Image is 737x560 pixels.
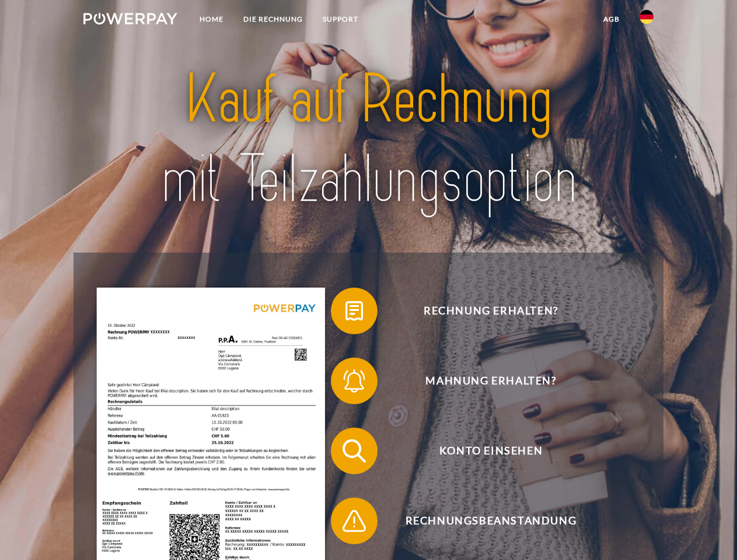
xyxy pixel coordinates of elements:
span: Konto einsehen [348,428,634,474]
a: DIE RECHNUNG [233,9,313,30]
img: de [640,10,654,24]
a: Home [190,9,233,30]
img: logo-powerpay-white.svg [83,13,177,24]
a: agb [593,9,630,30]
button: Mahnung erhalten? [331,358,634,404]
button: Konto einsehen [331,428,634,474]
a: SUPPORT [313,9,368,30]
button: Rechnung erhalten? [331,288,634,334]
img: qb_bill.svg [340,296,369,325]
img: qb_search.svg [340,436,369,466]
img: qb_bell.svg [340,366,369,395]
span: Rechnung erhalten? [348,288,634,334]
img: qb_warning.svg [340,506,369,535]
span: Rechnungsbeanstandung [348,498,634,544]
button: Rechnungsbeanstandung [331,498,634,544]
span: Mahnung erhalten? [348,358,634,404]
img: title-powerpay_de.svg [111,56,626,223]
